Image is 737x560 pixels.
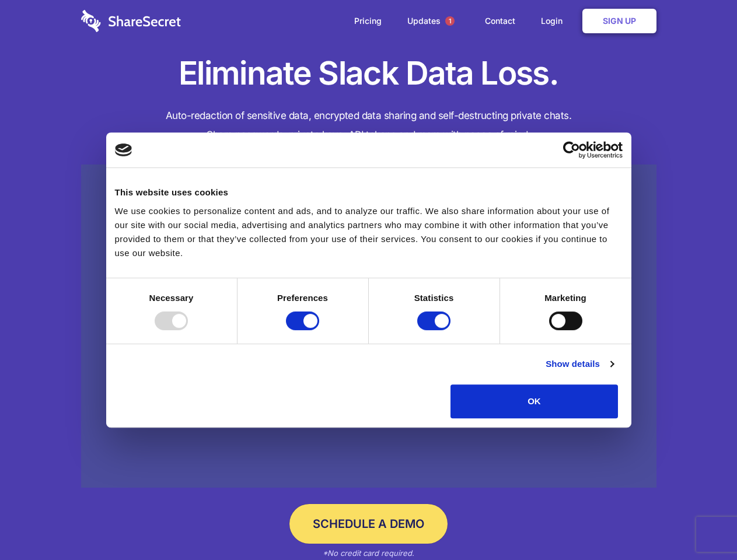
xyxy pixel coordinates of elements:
h4: Auto-redaction of sensitive data, encrypted data sharing and self-destructing private chats. Shar... [81,106,656,145]
strong: Preferences [277,293,328,303]
strong: Necessary [149,293,194,303]
em: *No credit card required. [323,548,414,558]
a: Show details [546,357,613,371]
a: Sign Up [582,9,656,33]
img: logo-wordmark-white-trans-d4663122ce5f474addd5e946df7df03e33cb6a1c49d2221995e7729f52c070b2.svg [81,10,181,32]
button: OK [450,384,618,418]
a: Schedule a Demo [289,504,448,544]
h1: Eliminate Slack Data Loss. [81,52,656,94]
span: 1 [445,16,455,26]
a: Usercentrics Cookiebot - opens in a new window [521,141,623,159]
a: Wistia video thumbnail [81,164,656,488]
strong: Statistics [414,293,454,303]
strong: Marketing [544,293,586,303]
div: We use cookies to personalize content and ads, and to analyze our traffic. We also share informat... [115,204,623,260]
div: This website uses cookies [115,185,623,199]
a: Login [529,3,580,39]
img: logo [115,143,132,156]
a: Pricing [343,3,393,39]
a: Contact [473,3,527,39]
